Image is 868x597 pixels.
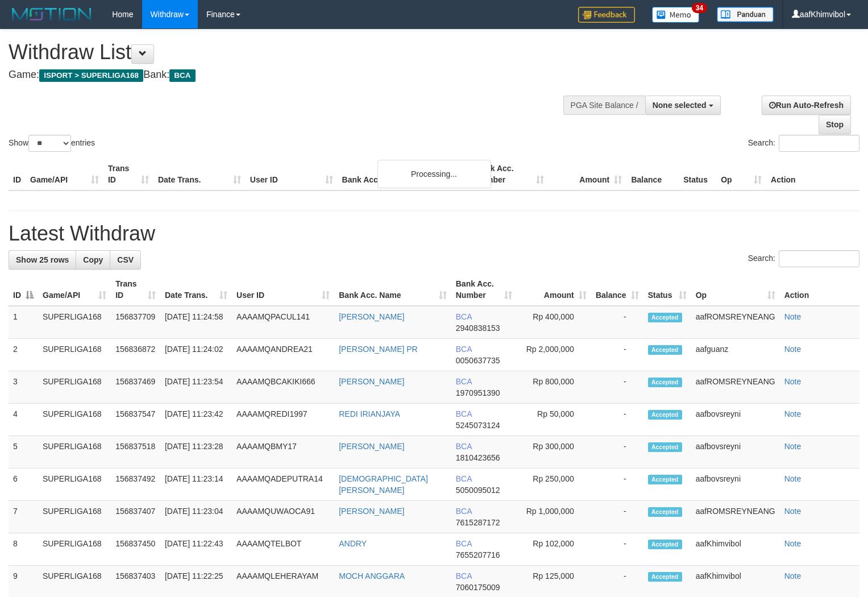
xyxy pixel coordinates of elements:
td: Rp 800,000 [517,371,591,404]
td: 156837547 [111,404,160,436]
span: Copy 1970951390 to clipboard [456,388,500,397]
span: BCA [456,312,472,321]
label: Show entries [9,135,95,152]
th: Balance [626,158,679,190]
span: Accepted [648,410,682,420]
td: AAAAMQUWAOCA91 [232,501,334,533]
th: Balance: activate to sort column ascending [591,273,643,306]
th: Date Trans.: activate to sort column ascending [160,273,232,306]
span: Accepted [648,475,682,484]
td: Rp 1,000,000 [517,501,591,533]
td: aafbovsreyni [691,469,780,501]
td: 156836872 [111,339,160,371]
th: Trans ID: activate to sort column ascending [111,273,160,306]
img: panduan.png [717,7,774,22]
img: Button%20Memo.svg [652,7,700,23]
span: BCA [456,409,472,418]
a: Show 25 rows [9,250,76,270]
span: Accepted [648,345,682,355]
td: aafKhimvibol [691,533,780,566]
td: [DATE] 11:23:14 [160,469,232,501]
th: Op: activate to sort column ascending [691,273,780,306]
td: 7 [9,501,38,533]
th: Status: activate to sort column ascending [643,273,691,306]
a: Note [784,312,801,321]
td: aafROMSREYNEANG [691,371,780,404]
th: Bank Acc. Number [471,158,549,190]
th: Action [766,158,859,190]
span: Copy 7655207716 to clipboard [456,550,500,559]
td: AAAAMQANDREA21 [232,339,334,371]
span: Copy 1810423656 to clipboard [456,453,500,462]
a: REDI IRIANJAYA [339,409,400,418]
td: [DATE] 11:23:28 [160,436,232,469]
button: None selected [645,96,721,115]
td: aafROMSREYNEANG [691,501,780,533]
td: SUPERLIGA168 [38,371,111,404]
label: Search: [748,135,859,152]
td: AAAAMQBMY17 [232,436,334,469]
td: 3 [9,371,38,404]
td: AAAAMQTELBOT [232,533,334,566]
th: Game/API: activate to sort column ascending [38,273,111,306]
td: SUPERLIGA168 [38,436,111,469]
a: CSV [110,250,141,270]
td: AAAAMQPACUL141 [232,306,334,339]
td: AAAAMQADEPUTRA14 [232,469,334,501]
td: 6 [9,469,38,501]
div: Processing... [377,160,491,188]
td: - [591,404,643,436]
td: 156837492 [111,469,160,501]
th: Op [716,158,766,190]
td: [DATE] 11:23:54 [160,371,232,404]
td: 1 [9,306,38,339]
td: aafbovsreyni [691,436,780,469]
a: Note [784,345,801,354]
th: Bank Acc. Name: activate to sort column ascending [334,273,451,306]
a: [PERSON_NAME] [339,442,404,451]
td: Rp 400,000 [517,306,591,339]
a: Note [784,507,801,516]
span: Copy 7615287172 to clipboard [456,518,500,527]
select: Showentries [28,135,71,152]
span: BCA [456,571,472,581]
span: Accepted [648,507,682,517]
td: aafROMSREYNEANG [691,306,780,339]
td: - [591,339,643,371]
td: SUPERLIGA168 [38,501,111,533]
a: Note [784,571,801,581]
td: SUPERLIGA168 [38,404,111,436]
label: Search: [748,250,859,267]
h1: Withdraw List [9,41,567,64]
span: Copy 5245073124 to clipboard [456,421,500,430]
span: BCA [456,507,472,516]
a: Note [784,442,801,451]
td: SUPERLIGA168 [38,306,111,339]
a: Note [784,377,801,386]
a: MOCH ANGGARA [339,571,405,581]
td: [DATE] 11:22:43 [160,533,232,566]
td: - [591,371,643,404]
th: Amount [549,158,626,190]
h1: Latest Withdraw [9,222,859,245]
th: Trans ID [103,158,153,190]
span: BCA [456,474,472,483]
th: Game/API [26,158,103,190]
img: Feedback.jpg [578,7,635,23]
td: 156837709 [111,306,160,339]
a: [PERSON_NAME] PR [339,345,417,354]
td: - [591,533,643,566]
td: Rp 102,000 [517,533,591,566]
td: 2 [9,339,38,371]
span: ISPORT > SUPERLIGA168 [39,69,143,82]
td: Rp 250,000 [517,469,591,501]
td: - [591,306,643,339]
td: - [591,501,643,533]
td: SUPERLIGA168 [38,469,111,501]
td: 156837469 [111,371,160,404]
span: Accepted [648,572,682,582]
a: [PERSON_NAME] [339,377,404,386]
td: 156837450 [111,533,160,566]
td: SUPERLIGA168 [38,339,111,371]
span: 34 [692,3,707,13]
